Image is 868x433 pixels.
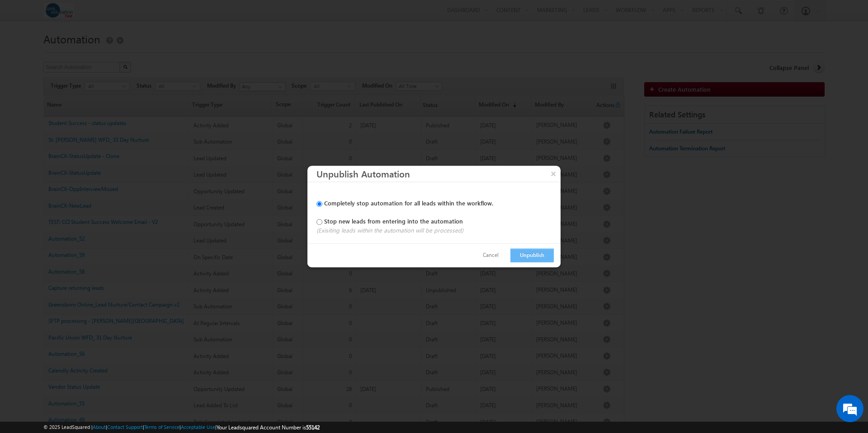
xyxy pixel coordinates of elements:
[123,278,164,290] em: Start Chat
[316,166,561,182] h3: Unpublish Automation
[316,226,554,234] label: (Exisiting leads within the automation will be processed)
[217,424,320,431] span: Your Leadsquared Account Number is
[324,199,493,207] label: Completely stop automation for all leads within the workflow.
[43,423,320,432] span: © 2025 LeadSquared | | | | |
[306,424,320,431] span: 55142
[546,166,561,182] button: ×
[144,424,179,430] a: Terms of Service
[510,248,554,262] button: Unpublish
[474,249,508,262] button: Cancel
[107,424,143,430] a: Contact Support
[93,424,106,430] a: About
[12,84,165,270] textarea: Type your message and hit 'Enter'
[15,47,38,59] img: d_60004797649_company_0_60004797649
[47,47,152,59] div: Chat with us now
[148,5,170,26] div: Minimize live chat window
[324,217,463,225] label: Stop new leads from entering into the automation
[181,424,215,430] a: Acceptable Use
